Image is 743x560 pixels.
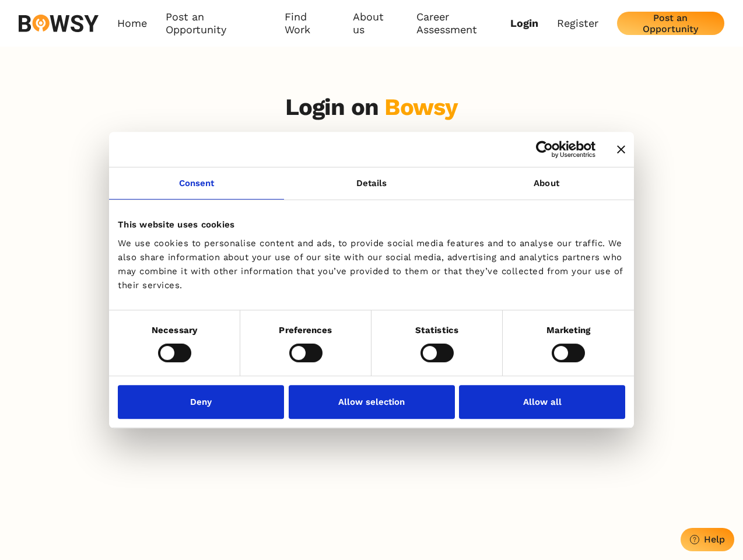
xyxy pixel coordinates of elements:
[117,10,147,37] a: Home
[279,325,332,335] strong: Preferences
[493,141,595,158] a: Usercentrics Cookiebot - opens in a new window
[546,325,591,335] strong: Marketing
[118,385,284,419] button: Deny
[415,325,458,335] strong: Statistics
[109,167,284,199] a: Consent
[118,236,625,292] div: We use cookies to personalise content and ads, to provide social media features and to analyse ou...
[118,218,625,232] div: This website uses cookies
[416,10,510,37] a: Career Assessment
[285,93,458,121] h3: Login on
[459,385,625,419] button: Allow all
[617,12,724,35] button: Post an Opportunity
[289,385,455,419] button: Allow selection
[284,167,459,199] a: Details
[704,534,725,545] div: Help
[306,131,437,143] p: Enter and start using it
[626,12,715,34] div: Post an Opportunity
[681,528,734,551] button: Help
[557,17,598,30] a: Register
[510,17,538,30] a: Login
[152,325,197,335] strong: Necessary
[384,93,458,121] div: Bowsy
[459,167,634,199] a: About
[19,15,99,32] img: svg%3e
[617,145,625,153] button: Close banner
